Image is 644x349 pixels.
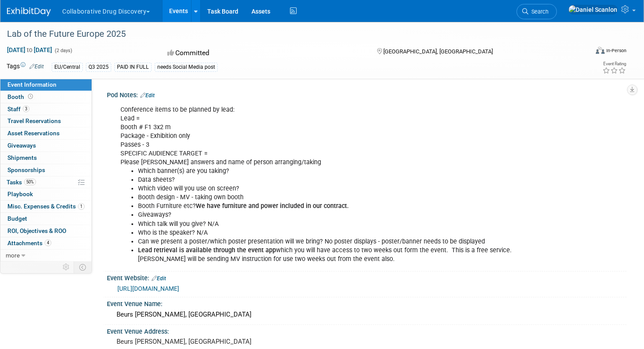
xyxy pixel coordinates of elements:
span: 4 [45,240,51,246]
a: Budget [0,213,92,225]
a: Travel Reservations [0,115,92,127]
li: Giveaways? [138,211,521,219]
span: Booth [7,93,35,100]
li: Which video will you use on screen? [138,184,521,193]
div: Lab of the Future Europe 2025 [4,26,574,42]
img: Format-Inperson.png [596,47,605,54]
span: Attachments [7,240,51,247]
span: Asset Reservations [7,130,60,137]
a: Giveaways [0,140,92,152]
span: Tasks [7,179,36,186]
span: Playbook [7,190,33,197]
a: Staff3 [0,103,92,115]
span: 1 [78,203,85,210]
div: PAID IN FULL [114,63,152,72]
li: Booth Furniture etc? [138,202,521,211]
b: We have furniture and power included in our contract. [196,202,349,210]
b: Lead retrieval is available through the event app [138,247,276,254]
td: Toggle Event Tabs [74,261,92,273]
a: Tasks50% [0,176,92,188]
span: 50% [24,179,36,185]
span: ROI, Objectives & ROO [7,227,66,234]
div: Event Rating [602,62,626,66]
a: Shipments [0,152,92,164]
td: Personalize Event Tab Strip [59,261,74,273]
span: Giveaways [7,142,36,149]
div: Event Website: [107,271,626,283]
span: [DATE] [DATE] [7,46,53,54]
li: Which talk will you give? N/A [138,220,521,229]
span: [GEOGRAPHIC_DATA], [GEOGRAPHIC_DATA] [383,48,493,55]
span: Misc. Expenses & Credits [7,203,85,210]
img: ExhibitDay [7,7,51,16]
div: Pod Notes: [107,88,626,100]
a: Edit [152,275,166,282]
a: Asset Reservations [0,127,92,139]
li: Booth design - MV - taking own booth [138,193,521,202]
a: ROI, Objectives & ROO [0,225,92,237]
span: to [25,46,34,53]
a: Booth [0,91,92,103]
a: Attachments4 [0,237,92,249]
a: Edit [29,63,44,70]
span: more [6,252,20,259]
div: Event Venue Address: [107,325,626,336]
span: Budget [7,215,27,222]
a: Sponsorships [0,164,92,176]
span: Staff [7,106,29,113]
div: Q3 2025 [86,63,111,72]
a: Playbook [0,188,92,200]
li: Data sheets? [138,176,521,184]
li: Who is the speaker? N/A [138,229,521,237]
span: Event Information [7,81,57,88]
a: Edit [140,92,155,99]
td: Tags [7,62,44,72]
span: Booth not reserved yet [26,93,35,100]
a: Event Information [0,79,92,91]
span: (2 days) [54,48,72,53]
span: 3 [23,106,29,112]
a: Search [517,4,557,19]
span: Sponsorships [7,166,45,173]
li: Which banner(s) are you taking? [138,167,521,176]
li: which you will have access to two weeks out form the event. This is a free service. [PERSON_NAME]... [138,246,521,264]
span: Shipments [7,154,37,161]
a: [URL][DOMAIN_NAME] [117,285,179,292]
div: In-Person [606,47,626,54]
a: more [0,250,92,261]
div: Conference items to be planned by lead: Lead = Booth # F1 3x2 m Package - Exhibition only Passes ... [114,101,527,268]
span: Search [528,8,548,15]
div: Beurs [PERSON_NAME], [GEOGRAPHIC_DATA] [113,308,620,321]
div: Event Venue Name: [107,297,626,308]
img: Daniel Scanlon [568,5,618,14]
div: EU/Central [52,63,83,72]
div: Event Format [534,46,626,59]
span: Travel Reservations [7,117,61,124]
div: Committed [165,46,363,61]
div: needs Social Media post [155,63,218,72]
li: Can we present a poster/which poster presentation will we bring? No poster displays - poster/bann... [138,237,521,246]
a: Misc. Expenses & Credits1 [0,201,92,212]
pre: Beurs [PERSON_NAME], [GEOGRAPHIC_DATA] [117,338,314,345]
